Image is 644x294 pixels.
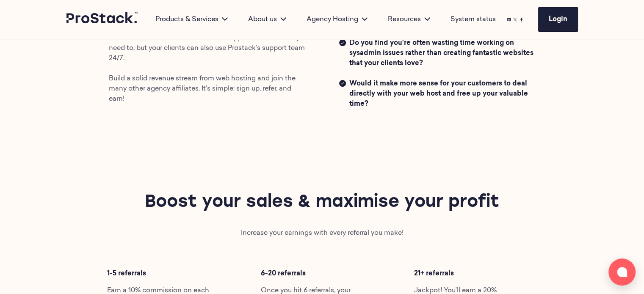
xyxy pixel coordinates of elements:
[538,7,578,32] a: Login
[107,269,230,279] p: 1-5 referrals
[238,14,296,25] div: About us
[261,269,384,279] p: 6-20 referrals
[138,191,506,214] h2: Boost your sales & maximise your profit
[66,12,138,27] a: Prostack logo
[378,14,440,25] div: Resources
[549,16,567,23] span: Login
[349,79,536,109] span: Would it make more sense for your customers to deal directly with your web host and free up your ...
[296,14,378,25] div: Agency Hosting
[608,258,636,286] button: Open chat window
[145,14,238,25] div: Products & Services
[109,13,305,104] p: With Prostack’s Affiliate Scheme, your Digital Agency can benefit from up to 20% on all revenue r...
[184,228,460,238] p: Increase your earnings with every referral you make!
[349,38,536,69] span: Do you find you're often wasting time working on sysadmin issues rather than creating fantastic w...
[451,14,496,25] a: System status
[414,269,537,279] p: 21+ referrals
